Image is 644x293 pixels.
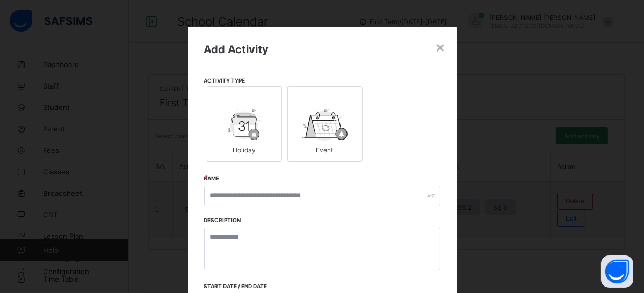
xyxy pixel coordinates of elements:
[204,43,269,56] span: Add Activity
[293,141,357,159] div: Event
[436,38,446,56] div: ×
[204,77,440,84] span: Activity Type
[213,141,276,159] div: Holiday
[204,283,304,289] span: Start date / End date
[204,175,220,181] span: Name
[302,108,348,141] img: event-icon.63b746065ee5958cfb662b366034c7c8.svg
[601,255,633,288] button: Open asap
[204,217,241,223] span: Description
[228,108,261,141] img: holiday-icon.7bb79e9e805d8d9d57012a8d1341c615.svg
